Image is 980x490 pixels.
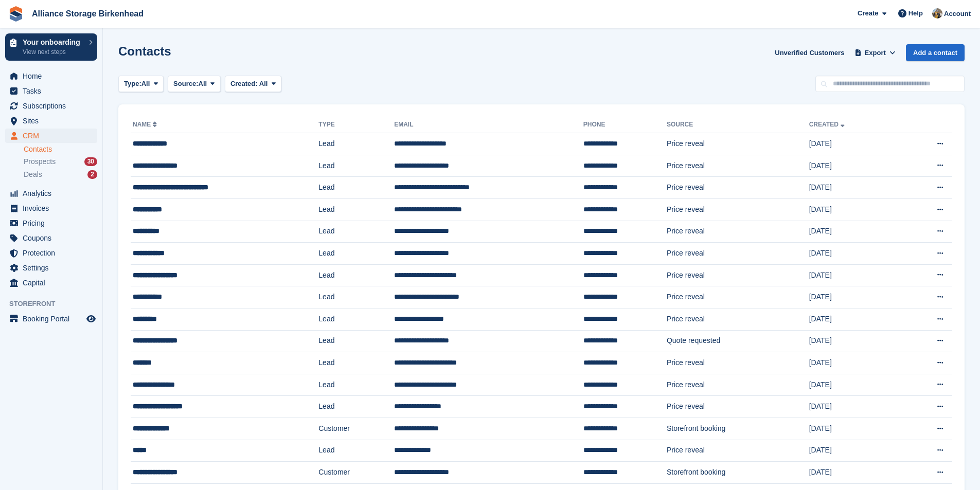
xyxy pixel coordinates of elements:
td: Lead [318,308,394,330]
a: Preview store [85,313,97,325]
td: Price reveal [667,264,809,286]
a: menu [5,99,97,113]
a: menu [5,186,97,201]
span: Capital [23,276,84,290]
span: Analytics [23,186,84,201]
span: Help [908,8,923,19]
span: Type: [124,79,141,89]
a: menu [5,246,97,260]
td: Lead [318,221,394,243]
td: Lead [318,177,394,199]
td: [DATE] [809,177,900,199]
td: Lead [318,286,394,308]
td: Storefront booking [667,418,809,440]
a: menu [5,201,97,215]
td: Customer [318,418,394,440]
a: Prospects 30 [24,156,97,167]
td: Price reveal [667,440,809,462]
td: [DATE] [809,352,900,374]
span: Subscriptions [23,99,84,113]
a: Contacts [24,144,97,154]
td: [DATE] [809,264,900,286]
p: Your onboarding [23,39,84,46]
a: Unverified Customers [771,44,848,61]
td: Lead [318,352,394,374]
td: Lead [318,243,394,265]
a: Deals 2 [24,169,97,180]
span: Invoices [23,201,84,215]
td: Price reveal [667,374,809,396]
td: Price reveal [667,352,809,374]
button: Created: All [225,76,281,93]
div: 2 [87,170,97,179]
span: CRM [23,129,84,143]
span: Account [944,9,971,19]
td: [DATE] [809,330,900,352]
h1: Contacts [118,44,171,58]
td: Price reveal [667,396,809,418]
th: Email [394,117,583,133]
span: Export [865,48,886,58]
button: Export [852,44,898,61]
td: Lead [318,264,394,286]
td: Lead [318,440,394,462]
td: Lead [318,155,394,177]
td: Lead [318,133,394,155]
td: [DATE] [809,133,900,155]
td: [DATE] [809,396,900,418]
a: menu [5,84,97,98]
td: Price reveal [667,243,809,265]
td: [DATE] [809,308,900,330]
td: [DATE] [809,440,900,462]
a: menu [5,261,97,275]
a: menu [5,69,97,83]
td: Lead [318,374,394,396]
p: View next steps [23,47,84,57]
span: Booking Portal [23,312,84,326]
span: Tasks [23,84,84,98]
span: Source: [173,79,198,89]
button: Type: All [118,76,164,93]
td: Price reveal [667,308,809,330]
img: Steve McLoughlin [932,8,942,19]
td: [DATE] [809,198,900,221]
span: Home [23,69,84,83]
a: menu [5,231,97,245]
span: Pricing [23,216,84,230]
td: Lead [318,396,394,418]
td: Quote requested [667,330,809,352]
a: menu [5,276,97,290]
img: stora-icon-8386f47178a22dfd0bd8f6a31ec36ba5ce8667c1dd55bd0f319d3a0aa187defe.svg [8,6,24,22]
td: Storefront booking [667,462,809,484]
td: [DATE] [809,243,900,265]
a: Add a contact [906,44,965,61]
td: Lead [318,198,394,221]
span: Deals [24,170,42,179]
td: Price reveal [667,155,809,177]
th: Type [318,117,394,133]
td: [DATE] [809,221,900,243]
a: Alliance Storage Birkenhead [28,5,148,22]
span: All [141,79,150,89]
a: menu [5,114,97,128]
td: [DATE] [809,374,900,396]
span: All [199,79,207,89]
td: [DATE] [809,418,900,440]
span: Settings [23,261,84,275]
div: 30 [84,157,97,166]
span: Protection [23,246,84,260]
td: Price reveal [667,221,809,243]
td: Price reveal [667,133,809,155]
span: Created: [230,80,258,87]
th: Source [667,117,809,133]
td: Price reveal [667,177,809,199]
a: menu [5,312,97,326]
a: Your onboarding View next steps [5,33,97,61]
span: Storefront [9,299,102,309]
td: [DATE] [809,155,900,177]
span: Prospects [24,157,56,167]
td: Price reveal [667,286,809,308]
td: Lead [318,330,394,352]
td: Price reveal [667,198,809,221]
th: Phone [583,117,667,133]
